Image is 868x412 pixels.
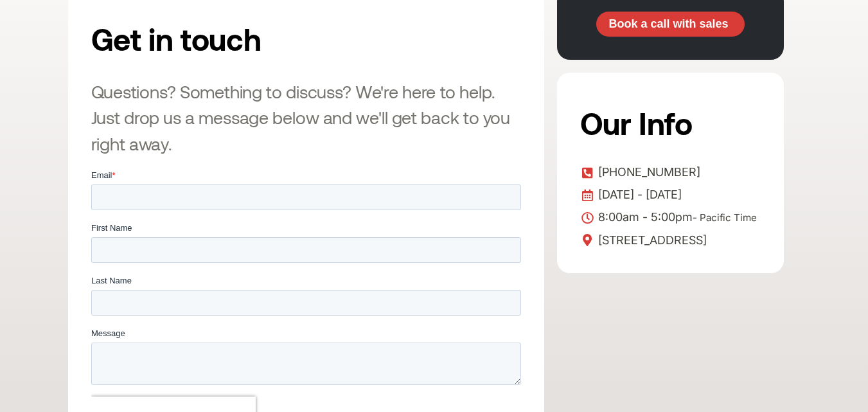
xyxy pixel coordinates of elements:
a: Book a call with sales [596,12,745,37]
span: [PHONE_NUMBER] [595,163,700,182]
h3: Questions? Something to discuss? We're here to help. Just drop us a message below and we'll get b... [91,78,521,157]
span: 8:00am - 5:00pm [595,208,757,228]
span: Book a call with sales [608,18,728,30]
h2: Our Info [580,96,757,150]
a: [PHONE_NUMBER] [580,163,761,182]
h2: Get in touch [91,12,392,66]
span: [DATE] - [DATE] [595,185,682,204]
span: [STREET_ADDRESS] [595,231,707,250]
span: - Pacific Time [693,211,757,224]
